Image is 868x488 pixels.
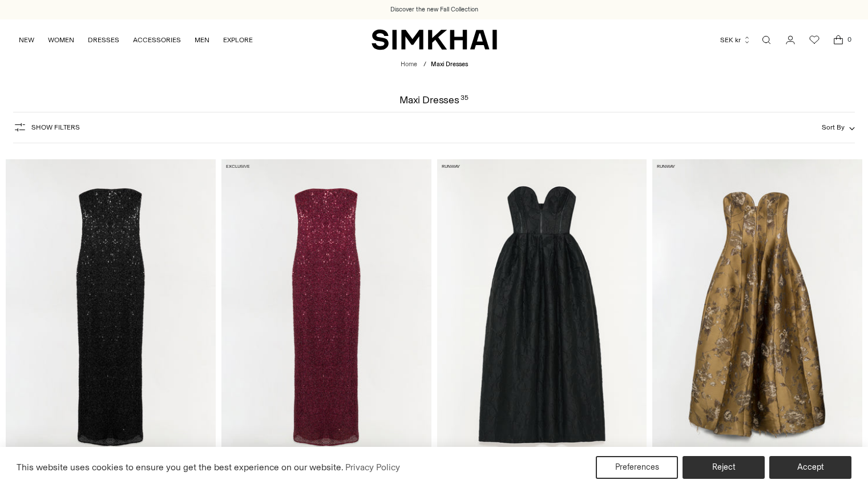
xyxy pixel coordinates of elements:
button: SEK kr [720,27,751,53]
button: Preferences [596,456,678,479]
a: Open search modal [755,29,778,51]
button: Show Filters [13,118,80,136]
img: Xyla Sequin Gown [6,159,216,474]
img: Xyla Sequin Gown [221,159,431,474]
a: EXPLORE [223,27,253,53]
button: Reject [683,456,765,479]
nav: breadcrumbs [401,60,468,70]
a: DRESSES [88,27,119,53]
a: MEN [195,27,209,53]
a: Discover the new Fall Collection [390,5,478,14]
a: WOMEN [48,27,74,53]
a: Go to the account page [779,29,802,51]
h1: Maxi Dresses [399,95,469,105]
img: Elaria Jacquard Bustier Gown [652,159,862,474]
a: Open cart modal [827,29,850,51]
a: ACCESSORIES [133,27,181,53]
a: Wishlist [803,29,826,51]
a: Privacy Policy (opens in a new tab) [344,459,402,476]
div: 35 [461,95,469,105]
button: Sort By [822,121,855,134]
span: 0 [844,34,854,45]
div: / [423,60,426,70]
a: NEW [19,27,34,53]
a: SIMKHAI [372,29,497,51]
a: Home [401,61,417,68]
span: This website uses cookies to ensure you get the best experience on our website. [17,462,344,473]
span: Maxi Dresses [431,61,468,68]
span: Sort By [822,123,845,131]
img: Adeena Jacquard Bustier Gown [437,159,647,474]
span: Show Filters [31,123,80,131]
button: Accept [769,456,851,479]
